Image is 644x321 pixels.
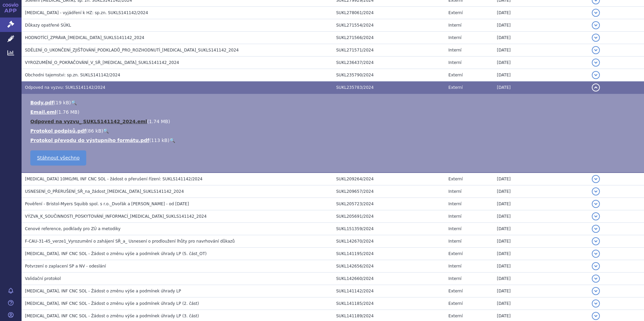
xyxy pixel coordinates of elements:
[448,239,461,244] span: Interní
[30,138,149,143] a: Protokol převodu do výstupního formátu.pdf
[333,185,445,198] td: SUKL209657/2024
[448,251,462,256] span: Externí
[448,10,462,15] span: Externí
[448,314,462,318] span: Externí
[448,301,462,306] span: Externí
[448,48,461,52] span: Interní
[592,34,600,42] button: detail
[448,289,462,293] span: Externí
[592,225,600,233] button: detail
[493,210,588,223] td: [DATE]
[592,83,600,92] button: detail
[493,32,588,44] td: [DATE]
[448,202,461,206] span: Interní
[493,173,588,185] td: [DATE]
[333,235,445,248] td: SUKL142670/2024
[25,276,61,281] span: Validační protokol
[30,109,637,115] li: ( )
[30,150,86,166] a: Stáhnout všechno
[493,57,588,69] td: [DATE]
[103,128,109,134] a: 🔍
[25,48,239,52] span: SDĚLENÍ_O_UKONČENÍ_ZJIŠŤOVÁNÍ_PODKLADŮ_PRO_ROZHODNUTÍ_OPDIVO_SUKLS141142_2024
[493,69,588,81] td: [DATE]
[30,109,56,115] a: Email.eml
[592,212,600,220] button: detail
[333,81,445,94] td: SUKL235783/2024
[25,251,207,256] span: OPDIVO, INF CNC SOL - Žádost o změnu výše a podmínek úhrady LP (5. část_OT)
[25,60,179,65] span: VYROZUMĚNÍ_O_POKRAČOVÁNÍ_V_SŘ_OPDIVO_SUKLS141142_2024
[493,198,588,210] td: [DATE]
[592,46,600,54] button: detail
[333,260,445,273] td: SUKL142656/2024
[30,119,147,124] a: Odpoved na vyzvu_ SUKLS141142_2024.eml
[493,7,588,19] td: [DATE]
[333,173,445,185] td: SUKL209264/2024
[333,69,445,81] td: SUKL235790/2024
[333,223,445,235] td: SUKL151359/2024
[448,60,461,65] span: Interní
[25,23,71,28] span: Důkazy opatřené SÚKL
[493,273,588,285] td: [DATE]
[333,248,445,260] td: SUKL141195/2024
[592,59,600,67] button: detail
[25,301,199,306] span: OPDIVO, INF CNC SOL - Žádost o změnu výše a podmínek úhrady LP (2. část)
[149,119,168,124] span: 1.74 MB
[493,235,588,248] td: [DATE]
[71,100,77,105] a: 🔍
[333,198,445,210] td: SUKL205723/2024
[333,57,445,69] td: SUKL236437/2024
[151,138,168,143] span: 113 kB
[169,138,175,143] a: 🔍
[30,118,637,125] li: ( )
[592,237,600,245] button: detail
[333,297,445,310] td: SUKL141185/2024
[25,35,144,40] span: HODNOTÍCÍ_ZPRÁVA_OPDIVO_SUKLS141142_2024
[88,128,101,134] span: 86 kB
[592,275,600,283] button: detail
[448,264,461,269] span: Interní
[448,73,462,77] span: Externí
[493,44,588,57] td: [DATE]
[592,299,600,308] button: detail
[333,210,445,223] td: SUKL205691/2024
[56,100,69,105] span: 19 kB
[25,189,184,194] span: USNESENÍ_O_PŘERUŠENÍ_SŘ_na_žádost_OPDIVO_SUKLS141142_2024
[448,177,462,181] span: Externí
[493,260,588,273] td: [DATE]
[333,32,445,44] td: SUKL271566/2024
[592,21,600,29] button: detail
[592,71,600,79] button: detail
[493,297,588,310] td: [DATE]
[30,128,637,134] li: ( )
[592,175,600,183] button: detail
[592,187,600,195] button: detail
[592,262,600,270] button: detail
[448,23,461,28] span: Interní
[448,214,461,219] span: Interní
[493,223,588,235] td: [DATE]
[30,137,637,144] li: ( )
[333,7,445,19] td: SUKL278061/2024
[58,109,77,115] span: 1.76 MB
[25,202,189,206] span: Pověření - Bristol-Myers Squibb spol. s r.o._Dvořák a Zadražilová - od 15.07.2024
[25,85,105,90] span: Odpoved na vyzvu: SUKLS141142/2024
[25,214,206,219] span: VÝZVA_K_SOUČINNOSTI_POSKYTOVÁNÍ_INFORMACÍ_OPDIVO_SUKLS141142_2024
[493,81,588,94] td: [DATE]
[493,285,588,297] td: [DATE]
[592,200,600,208] button: detail
[25,289,181,293] span: OPDIVO, INF CNC SOL - Žádost o změnu výše a podmínek úhrady LP
[30,100,54,105] a: Body.pdf
[25,226,121,231] span: Cenové reference, podklady pro ZÚ a metodiky
[30,99,637,106] li: ( )
[448,35,461,40] span: Interní
[592,9,600,17] button: detail
[30,128,86,134] a: Protokol podpisů.pdf
[333,44,445,57] td: SUKL271571/2024
[333,273,445,285] td: SUKL142660/2024
[493,185,588,198] td: [DATE]
[25,264,106,269] span: Potvrzení o zaplacení SP a NV - odeslání
[448,276,461,281] span: Interní
[493,248,588,260] td: [DATE]
[448,226,461,231] span: Interní
[333,19,445,32] td: SUKL271554/2024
